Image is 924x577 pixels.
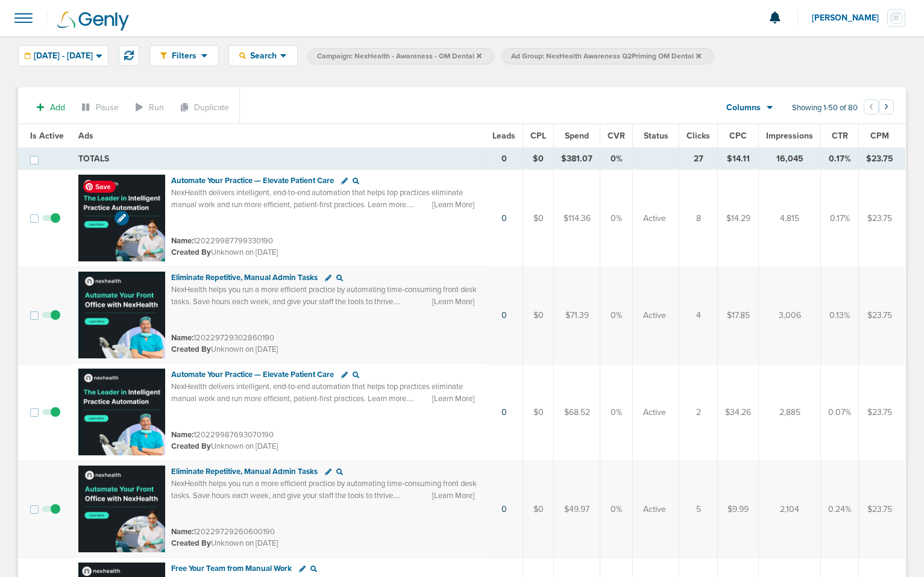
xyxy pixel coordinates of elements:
[523,148,554,170] td: $0
[523,364,554,461] td: $0
[171,370,334,379] span: Automate Your Practice — Elevate Patient Care
[766,131,813,141] span: Impressions
[821,267,859,364] td: 0.13%
[171,344,278,355] small: Unknown on [DATE]
[554,364,600,461] td: $68.52
[171,236,193,246] span: Name:
[171,527,193,537] span: Name:
[317,51,482,61] span: Campaign: NexHealth - Awareness - OM Dental
[821,461,859,558] td: 0.24%
[30,99,72,116] button: Add
[171,345,211,354] span: Created By
[171,236,273,246] small: 120229987799330190
[759,364,821,461] td: 2,885
[171,273,318,282] span: Eliminate Repetitive, Manual Admin Tasks
[171,285,477,307] span: NexHealth helps you run a more efficient practice by automating time-consuming front desk tasks. ...
[78,272,165,358] img: Ad image
[759,267,821,364] td: 3,006
[821,170,859,267] td: 0.17%
[501,407,507,417] a: 0
[679,364,718,461] td: 2
[57,11,129,31] img: Genly
[643,310,666,322] span: Active
[679,267,718,364] td: 4
[171,188,463,210] span: NexHealth delivers intelligent, end-to-end automation that helps top practices eliminate manual w...
[718,148,759,170] td: $14.11
[821,148,859,170] td: 0.17%
[171,564,292,573] span: Free Your Team from Manual Work
[600,170,633,267] td: 0%
[759,148,821,170] td: 16,045
[687,131,710,141] span: Clicks
[171,538,278,549] small: Unknown on [DATE]
[530,131,546,141] span: CPL
[432,490,474,501] span: [Learn More]
[171,441,278,452] small: Unknown on [DATE]
[485,148,523,170] td: 0
[167,51,201,61] span: Filters
[71,148,485,170] td: TOTALS
[859,267,906,364] td: $23.75
[679,170,718,267] td: 8
[432,296,474,307] span: [Learn More]
[600,267,633,364] td: 0%
[171,430,193,440] span: Name:
[30,131,64,141] span: Is Active
[171,333,193,343] span: Name:
[565,131,589,141] span: Spend
[718,170,759,267] td: $14.29
[171,333,274,343] small: 120229729302860190
[171,441,211,451] span: Created By
[171,430,274,440] small: 120229987693070190
[718,364,759,461] td: $34.26
[171,176,334,186] span: Automate Your Practice — Elevate Patient Care
[859,170,906,267] td: $23.75
[501,213,507,223] a: 0
[679,461,718,558] td: 5
[78,466,165,552] img: Ad image
[246,51,280,61] span: Search
[554,461,600,558] td: $49.97
[554,267,600,364] td: $71.39
[50,102,65,113] span: Add
[83,181,116,193] span: Save
[34,52,93,60] span: [DATE] - [DATE]
[492,131,515,141] span: Leads
[864,101,894,116] ul: Pagination
[643,504,666,516] span: Active
[78,369,165,455] img: Ad image
[859,461,906,558] td: $23.75
[171,538,211,548] span: Created By
[726,102,761,114] span: Columns
[432,199,474,210] span: [Learn More]
[821,364,859,461] td: 0.07%
[729,131,747,141] span: CPC
[879,99,894,114] button: Go to next page
[859,148,906,170] td: $23.75
[432,393,474,404] span: [Learn More]
[832,131,848,141] span: CTR
[600,148,633,170] td: 0%
[679,148,718,170] td: 27
[600,461,633,558] td: 0%
[759,170,821,267] td: 4,815
[870,131,889,141] span: CPM
[523,267,554,364] td: $0
[792,103,858,113] span: Showing 1-50 of 80
[511,51,701,61] span: Ad Group: NexHealth Awareness Q2Priming OM Dental
[644,131,668,141] span: Status
[171,527,275,537] small: 120229729260600190
[554,148,600,170] td: $381.07
[171,479,477,501] span: NexHealth helps you run a more efficient practice by automating time-consuming front desk tasks. ...
[759,461,821,558] td: 2,104
[554,170,600,267] td: $114.36
[523,461,554,558] td: $0
[171,248,211,257] span: Created By
[600,364,633,461] td: 0%
[812,14,887,22] span: [PERSON_NAME]
[501,504,507,514] a: 0
[643,213,666,225] span: Active
[718,267,759,364] td: $17.85
[859,364,906,461] td: $23.75
[78,131,93,141] span: Ads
